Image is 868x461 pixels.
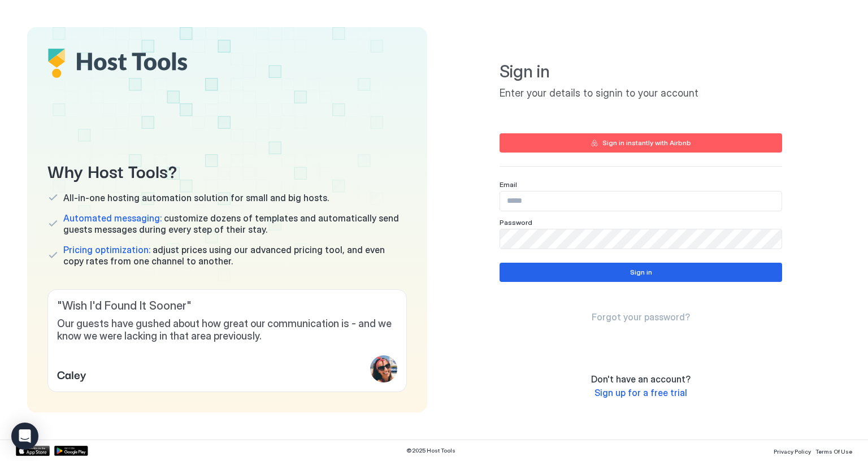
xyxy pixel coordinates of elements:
span: Sign in [500,61,782,82]
button: Sign in [500,263,782,282]
div: Sign in [630,267,652,277]
a: Google Play Store [54,446,88,456]
a: App Store [16,446,50,456]
a: Terms Of Use [815,445,852,456]
span: Terms Of Use [815,448,852,455]
span: customize dozens of templates and automatically send guests messages during every step of their s... [63,212,407,235]
span: © 2025 Host Tools [406,447,455,454]
button: Sign in instantly with Airbnb [500,133,782,153]
span: Pricing optimization: [63,244,150,255]
span: Password [500,218,532,227]
span: Don't have an account? [591,373,691,385]
span: Privacy Policy [774,448,811,455]
span: Email [500,180,517,189]
span: Why Host Tools? [47,158,407,183]
div: profile [370,355,397,382]
span: Enter your details to signin to your account [500,87,782,100]
div: Open Intercom Messenger [11,423,38,450]
span: Sign up for a free trial [594,387,687,398]
span: " Wish I'd Found It Sooner " [57,299,397,313]
a: Sign up for a free trial [594,387,687,399]
span: Our guests have gushed about how great our communication is - and we know we were lacking in that... [57,318,397,343]
div: Sign in instantly with Airbnb [602,138,691,148]
input: Input Field [500,229,782,249]
a: Privacy Policy [774,445,811,456]
span: adjust prices using our advanced pricing tool, and even copy rates from one channel to another. [63,244,407,267]
span: All-in-one hosting automation solution for small and big hosts. [63,192,329,203]
span: Caley [57,366,86,382]
a: Forgot your password? [592,311,690,323]
span: Automated messaging: [63,212,162,224]
input: Input Field [500,192,782,211]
